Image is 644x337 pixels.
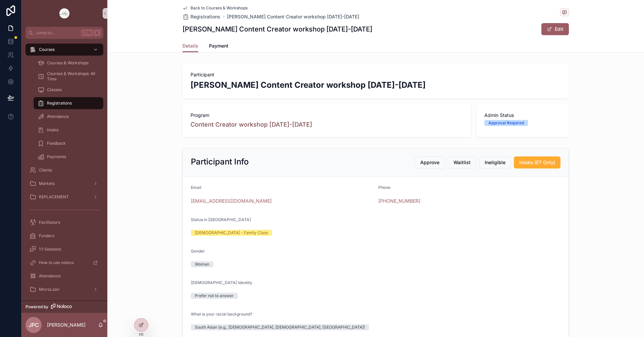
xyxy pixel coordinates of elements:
a: Markets [25,178,103,190]
span: Admin Status [484,112,561,119]
span: Payment [209,43,228,49]
div: scrollable content [21,39,107,300]
div: Woman [195,261,209,267]
button: Jump to...CtrlK [25,27,103,39]
a: Content Creator workshop [DATE]-[DATE] [191,120,312,129]
a: Intake [34,124,103,136]
span: Payments [47,154,66,159]
a: Courses [25,44,103,56]
h2: Participant Info [191,156,249,167]
span: Jump to... [36,30,78,36]
a: REPLACEMENT [25,191,103,203]
span: REPLACEMENT [39,194,69,200]
span: What is your racial background? [191,312,252,317]
a: Clients [25,164,103,176]
span: Feedback [47,141,66,146]
div: Prefer not to answer [195,293,234,299]
button: Approve [415,156,445,168]
a: Registrations [34,97,103,109]
a: [PHONE_NUMBER] [378,198,420,204]
span: Program [191,112,463,119]
h1: [PERSON_NAME] Content Creator workshop [DATE]-[DATE] [182,24,372,34]
button: Edit [541,23,569,35]
span: Courses & Workshops [47,60,89,66]
span: Classes [47,87,62,92]
span: MicroLoan [39,287,59,292]
a: 1:1 Sessions [25,243,103,255]
a: Courses & Workshops [34,57,103,69]
a: Registrations [182,13,220,20]
div: South Asian (e.g., [DEMOGRAPHIC_DATA], [DEMOGRAPHIC_DATA], [GEOGRAPHIC_DATA]) [195,324,365,330]
div: Approval Required [488,120,524,126]
span: Facilitators [39,220,60,225]
button: Waitlist [448,156,476,168]
span: Courses [39,47,55,52]
a: Attendance [34,111,103,123]
span: Funders [39,233,54,239]
span: Powered by [25,304,48,310]
a: How to use noloco [25,257,103,269]
span: Ctrl [81,29,93,36]
a: [EMAIL_ADDRESS][DOMAIN_NAME] [191,198,272,204]
a: Back to Courses & Workshops [182,5,248,11]
a: Facilitators [25,216,103,228]
span: [DEMOGRAPHIC_DATA] Identity [191,280,252,285]
a: Payments [34,151,103,163]
span: Attendance [47,114,69,119]
span: Registrations [191,13,220,20]
a: Powered by [21,300,107,313]
a: Payment [209,40,228,53]
span: Clients [39,167,52,173]
span: Markets [39,181,55,186]
div: [DEMOGRAPHIC_DATA] - Family Class [195,230,268,236]
p: [PERSON_NAME] [47,322,86,328]
button: Ineligible [479,156,511,168]
span: 1:1 Sessions [39,247,61,252]
a: Feedback [34,137,103,149]
span: Intake (ET Only) [519,159,555,166]
span: Status in [GEOGRAPHIC_DATA] [191,217,251,222]
span: Back to Courses & Workshops [191,5,248,11]
span: Phone [378,185,390,190]
span: Approve [420,159,439,166]
span: Participant [191,71,561,78]
span: Ineligible [485,159,505,166]
span: Attendance [39,273,61,279]
a: Funders [25,230,103,242]
span: Registrations [47,100,72,106]
button: Intake (ET Only) [514,156,560,168]
span: Email [191,185,201,190]
a: MicroLoan [25,283,103,295]
a: [PERSON_NAME] Content Creator workshop [DATE]-[DATE] [227,13,359,20]
span: Gender [191,249,205,254]
a: Courses & Workshops: All Time [34,70,103,82]
a: Classes [34,84,103,96]
a: Attendance [25,270,103,282]
span: Intake [47,127,59,133]
span: K [95,30,100,36]
span: Courses & Workshops: All Time [47,71,97,82]
span: How to use noloco [39,260,74,265]
a: Details [182,40,198,53]
span: Waitlist [453,159,471,166]
span: Details [182,43,198,49]
img: App logo [59,8,70,19]
span: JPC [29,321,39,329]
h2: [PERSON_NAME] Content Creator workshop [DATE]-[DATE] [191,79,561,90]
